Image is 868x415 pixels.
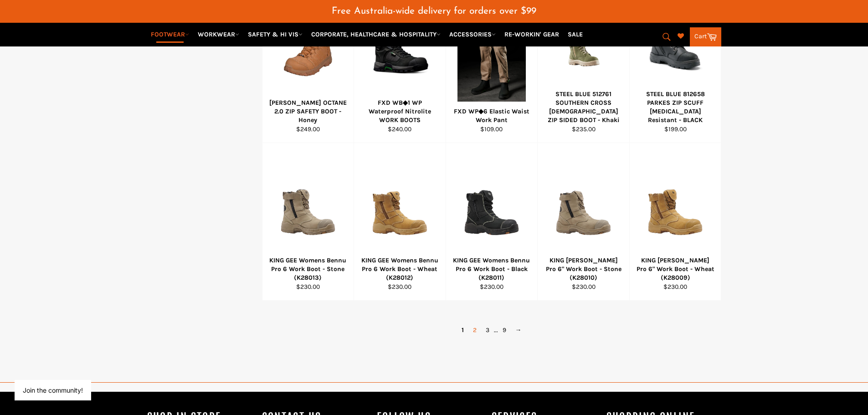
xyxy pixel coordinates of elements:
[501,26,563,42] a: RE-WORKIN' GEAR
[544,90,624,125] div: STEEL BLUE 512761 SOUTHERN CROSS [DEMOGRAPHIC_DATA] ZIP SIDED BOOT - Khaki
[537,143,629,301] a: KING GEE Bennu Pro 6KING [PERSON_NAME] Pro 6" Work Boot - Stone (K28010)$230.00
[262,143,354,301] a: KING GEE Womens Bennu Pro 6 Work Boot - Stone (K28013)KING GEE Womens Bennu Pro 6 Work Boot - Sto...
[635,256,715,282] div: KING [PERSON_NAME] Pro 6" Work Boot - Wheat (K28009)
[457,323,468,337] span: 1
[244,26,306,42] a: SAFETY & HI VIS
[354,143,446,301] a: KING GEE Womens Bennu Pro 6 Work Boot - Wheat (K28012)KING GEE Womens Bennu Pro 6 Work Boot - Whe...
[629,143,721,301] a: KING GEE Bennu Pro 6KING [PERSON_NAME] Pro 6" Work Boot - Wheat (K28009)$230.00
[564,26,586,42] a: SALE
[332,6,536,16] span: Free Australia-wide delivery for orders over $99
[511,323,526,337] a: →
[194,26,243,42] a: WORKWEAR
[635,90,715,125] div: STEEL BLUE 812658 PARKES ZIP SCUFF [MEDICAL_DATA] Resistant - BLACK
[452,107,532,125] div: FXD WP◆6 Elastic Waist Work Pant
[308,26,444,42] a: CORPORATE, HEALTHCARE & HOSPITALITY
[544,256,624,282] div: KING [PERSON_NAME] Pro 6" Work Boot - Stone (K28010)
[690,27,721,46] a: Cart
[360,98,440,125] div: FXD WB◆1 WP Waterproof Nitrolite WORK BOOTS
[494,326,498,334] span: ...
[360,256,440,282] div: KING GEE Womens Bennu Pro 6 Work Boot - Wheat (K28012)
[452,256,532,282] div: KING GEE Womens Bennu Pro 6 Work Boot - Black (K28011)
[468,323,481,337] a: 2
[446,143,538,301] a: KING GEE Womens Bennu Pro 6 Work Boot - Black (K28011)KING GEE Womens Bennu Pro 6 Work Boot - Bla...
[481,323,494,337] a: 3
[23,386,83,394] button: Join the community!
[147,26,193,42] a: FOOTWEAR
[268,256,348,282] div: KING GEE Womens Bennu Pro 6 Work Boot - Stone (K28013)
[268,98,348,125] div: [PERSON_NAME] OCTANE 2.0 ZIP SAFETY BOOT - Honey
[498,323,511,337] a: 9
[446,26,499,42] a: ACCESSORIES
